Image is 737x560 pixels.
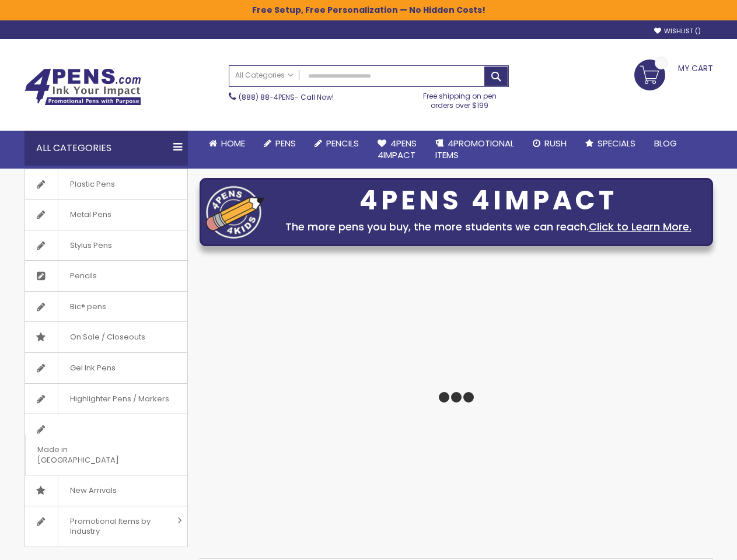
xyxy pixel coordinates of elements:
span: Made in [GEOGRAPHIC_DATA] [25,435,158,475]
a: Made in [GEOGRAPHIC_DATA] [25,414,187,475]
span: Gel Ink Pens [58,353,127,383]
span: Promotional Items by Industry [58,506,173,547]
div: Free shipping on pen orders over $199 [411,87,509,110]
a: Gel Ink Pens [25,353,187,383]
span: Highlighter Pens / Markers [58,384,181,414]
span: - Call Now! [239,92,334,102]
div: The more pens you buy, the more students we can reach. [270,219,707,235]
a: (888) 88-4PENS [239,92,295,102]
span: 4PROMOTIONAL ITEMS [435,137,514,161]
a: Specials [576,131,645,156]
a: Pencils [25,261,187,291]
span: Pencils [58,261,109,291]
a: Rush [523,131,576,156]
img: 4Pens Custom Pens and Promotional Products [25,68,141,106]
a: Promotional Items by Industry [25,506,187,547]
a: Pens [254,131,305,156]
a: New Arrivals [25,475,187,506]
span: 4Pens 4impact [378,137,417,161]
a: Plastic Pens [25,169,187,199]
span: New Arrivals [58,475,128,506]
span: Bic® pens [58,292,118,322]
a: Metal Pens [25,199,187,230]
span: Pencils [326,137,359,149]
span: Pens [275,137,296,149]
a: Wishlist [654,27,701,36]
a: 4Pens4impact [368,131,426,169]
span: Blog [654,137,677,149]
img: four_pen_logo.png [206,185,264,239]
span: All Categories [235,71,294,80]
span: Plastic Pens [58,169,127,199]
a: All Categories [229,66,299,85]
span: Stylus Pens [58,230,124,261]
a: Home [200,131,254,156]
a: On Sale / Closeouts [25,322,187,352]
span: Specials [598,137,635,149]
a: 4PROMOTIONALITEMS [426,131,523,169]
span: On Sale / Closeouts [58,322,157,352]
div: All Categories [25,131,188,166]
a: Click to Learn More. [589,219,691,234]
a: Stylus Pens [25,230,187,261]
a: Blog [645,131,686,156]
span: Home [221,137,245,149]
div: 4PENS 4IMPACT [270,188,707,213]
a: Highlighter Pens / Markers [25,384,187,414]
span: Rush [544,137,567,149]
a: Bic® pens [25,292,187,322]
a: Pencils [305,131,368,156]
span: Metal Pens [58,199,123,230]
